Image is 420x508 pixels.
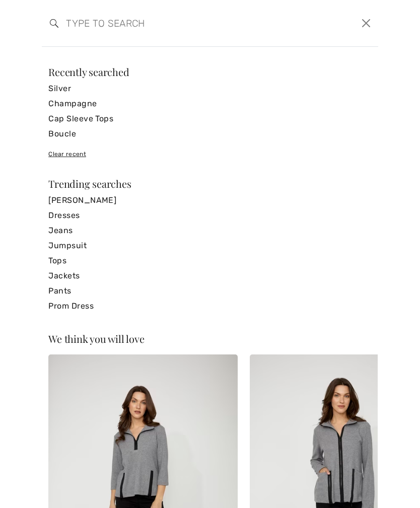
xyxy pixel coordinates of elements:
img: search the website [50,19,58,28]
a: [PERSON_NAME] [48,193,372,208]
div: Recently searched [48,67,372,77]
a: Prom Dress [48,299,372,314]
button: Close [358,15,374,31]
a: Tops [48,253,372,268]
a: Jackets [48,268,372,283]
a: Boucle [48,126,372,141]
a: Jeans [48,223,372,238]
a: Dresses [48,208,372,223]
a: Champagne [48,96,372,111]
a: Jumpsuit [48,238,372,253]
input: TYPE TO SEARCH [58,8,290,38]
div: Clear recent [48,150,372,159]
a: Cap Sleeve Tops [48,111,372,126]
div: Trending searches [48,179,372,189]
span: We think you will love [48,332,144,345]
a: Pants [48,283,372,299]
a: Silver [48,81,372,96]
